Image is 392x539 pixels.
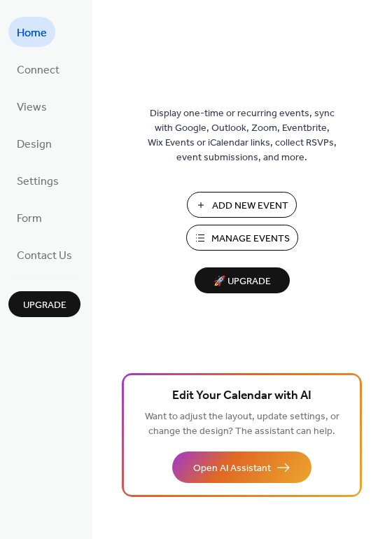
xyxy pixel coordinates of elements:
[8,91,55,121] a: Views
[17,208,42,230] span: Form
[17,171,59,192] span: Settings
[17,97,47,118] span: Views
[8,54,68,84] a: Connect
[203,272,281,291] span: 🚀 Upgrade
[8,291,80,317] button: Upgrade
[172,451,311,483] button: Open AI Assistant
[8,239,80,269] a: Contact Us
[187,192,297,218] button: Add New Event
[8,17,55,47] a: Home
[23,298,66,313] span: Upgrade
[8,202,50,232] a: Form
[148,106,337,165] span: Display one-time or recurring events, sync with Google, Outlook, Zoom, Eventbrite, Wix Events or ...
[17,134,52,155] span: Design
[17,59,59,81] span: Connect
[8,165,67,195] a: Settings
[17,22,47,44] span: Home
[211,232,290,246] span: Manage Events
[17,245,72,267] span: Contact Us
[186,225,298,251] button: Manage Events
[193,461,271,476] span: Open AI Assistant
[172,386,311,406] span: Edit Your Calendar with AI
[195,267,290,293] button: 🚀 Upgrade
[145,407,339,441] span: Want to adjust the layout, update settings, or change the design? The assistant can help.
[8,128,60,158] a: Design
[212,199,288,213] span: Add New Event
